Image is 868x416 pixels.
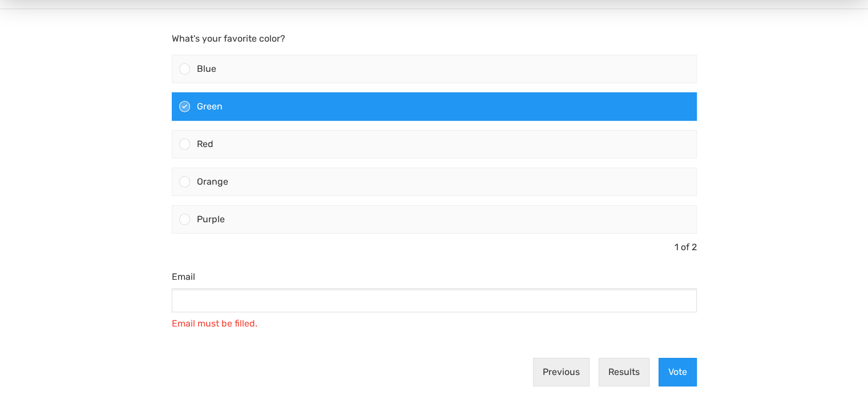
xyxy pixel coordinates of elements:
label: Email [172,261,697,279]
span: Orange [197,167,228,178]
span: Green [197,92,223,103]
span: Red [197,129,213,140]
span: Blue [197,54,216,65]
p: What's your favorite color? [172,23,697,36]
div: Email must be filled. [172,308,697,321]
button: Results [599,349,649,377]
div: 1 of 2 [172,234,697,243]
span: Purple [197,205,225,215]
button: Vote [659,349,697,377]
button: Previous [533,349,590,377]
